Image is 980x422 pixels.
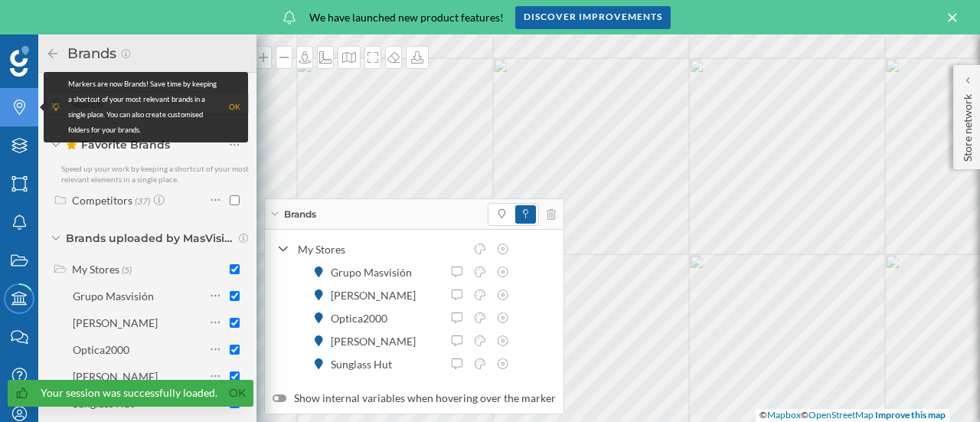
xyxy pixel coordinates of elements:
[960,88,975,162] p: Store network
[273,391,556,406] label: Show internal variables when hovering over the marker
[298,241,465,257] div: My Stores
[808,409,874,420] a: OpenStreetMap
[68,77,221,138] div: Markers are now Brands! Save time by keeping a shortcut of your most relevant brands in a single ...
[66,231,234,246] span: Brands uploaded by MasVision
[331,310,395,326] div: Optica2000
[331,287,423,303] div: [PERSON_NAME]
[331,333,423,349] div: [PERSON_NAME]
[41,385,217,401] div: Your session was successfully loaded.
[875,409,946,420] a: Improve this map
[61,164,249,184] span: Speed up your work by keeping a shortcut of your most relevant elements in a single place.
[309,10,504,25] span: We have launched new product features!
[73,290,154,303] div: Grupo Masvisión
[10,46,29,77] img: Geoblink Logo
[331,264,420,280] div: Grupo Masvisión
[73,316,158,329] div: [PERSON_NAME]
[284,208,316,221] span: Brands
[60,41,120,66] h2: Brands
[767,409,801,420] a: Mapbox
[72,263,119,276] div: My Stores
[73,343,129,356] div: Optica2000
[229,100,240,115] div: OK
[331,356,400,372] div: Sunglass Hut
[73,370,158,383] div: [PERSON_NAME]
[72,194,132,207] div: Competitors
[225,384,250,402] a: Ok
[31,11,86,25] span: Support
[756,409,949,422] div: © ©
[122,263,132,276] span: (5)
[135,194,150,207] span: (37)
[66,137,170,152] span: Favorite Brands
